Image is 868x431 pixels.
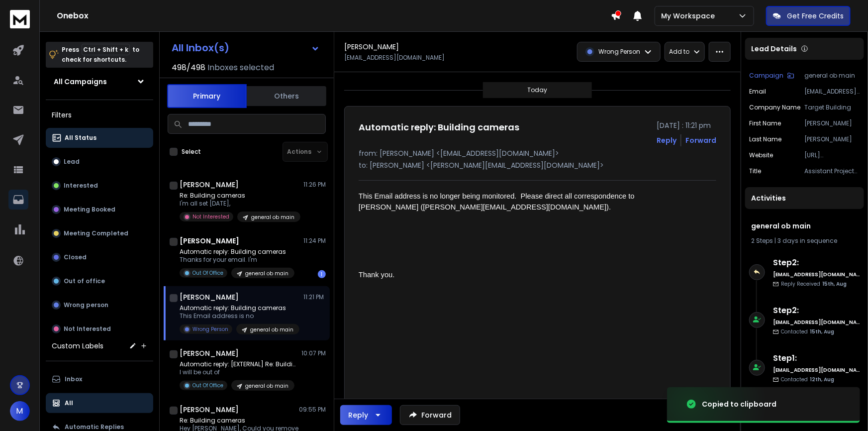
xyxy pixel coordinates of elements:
[180,256,294,264] p: Thanks for your email. I'm
[804,151,860,159] p: [URL][DOMAIN_NAME]
[766,6,851,26] button: Get Free Credits
[64,253,87,261] p: Closed
[46,176,153,196] button: Interested
[180,192,299,200] p: Re: Building cameras
[46,247,153,267] button: Closed
[46,319,153,339] button: Not Interested
[193,325,228,333] p: Wrong Person
[303,237,326,245] p: 11:24 PM
[810,328,834,335] span: 15th, Aug
[193,213,229,220] p: Not Interested
[180,312,299,320] p: This Email address is no
[669,48,689,56] p: Add to
[702,399,776,409] div: Copied to clipboard
[318,270,326,278] div: 1
[749,104,800,111] p: Company Name
[751,44,797,54] p: Lead Details
[749,119,781,127] p: First Name
[180,405,239,415] h1: [PERSON_NAME]
[180,236,239,246] h1: [PERSON_NAME]
[301,349,326,357] p: 10:07 PM
[804,135,860,143] p: [PERSON_NAME]
[804,88,860,96] p: [EMAIL_ADDRESS][DOMAIN_NAME]
[340,405,392,425] button: Reply
[10,401,30,421] button: M
[781,280,847,288] p: Reply Received
[64,277,105,285] p: Out of office
[749,135,781,143] p: Last Name
[777,236,837,245] span: 3 days in sequence
[804,104,860,111] p: Target Building
[745,187,864,209] div: Activities
[167,84,247,108] button: Primary
[62,45,139,65] p: Press to check for shortcuts.
[299,406,326,414] p: 09:55 PM
[749,72,783,80] p: Campaign
[180,200,299,208] p: I'm all set [DATE],
[46,393,153,413] button: All
[787,11,844,21] p: Get Free Credits
[749,72,794,80] button: Campaign
[773,271,860,278] h6: [EMAIL_ADDRESS][DOMAIN_NAME]
[773,257,860,269] h6: Step 2 :
[180,368,299,376] p: I will be out of
[180,248,294,256] p: Automatic reply: Building cameras
[250,326,293,333] p: general ob main
[359,148,716,158] p: from: [PERSON_NAME] <[EMAIL_ADDRESS][DOMAIN_NAME]>
[164,38,328,58] button: All Inbox(s)
[64,182,98,190] p: Interested
[180,180,239,190] h1: [PERSON_NAME]
[773,305,860,317] h6: Step 2 :
[661,11,719,21] p: My Workspace
[65,134,96,142] p: All Status
[54,77,107,87] h1: All Campaigns
[46,295,153,315] button: Wrong person
[749,88,766,96] p: Email
[528,86,548,94] p: Today
[751,221,858,231] h1: general ob main
[251,214,294,221] p: general ob main
[180,304,299,312] p: Automatic reply: Building cameras
[172,62,205,74] span: 498 / 498
[46,200,153,219] button: Meeting Booked
[64,158,80,166] p: Lead
[822,280,847,288] span: 15th, Aug
[245,382,289,390] p: general ob main
[82,44,130,55] span: Ctrl + Shift + k
[46,271,153,291] button: Out of office
[657,120,716,130] p: [DATE] : 11:21 pm
[46,152,153,172] button: Lead
[804,72,860,80] p: general ob main
[52,341,103,351] h3: Custom Labels
[344,54,445,62] p: [EMAIL_ADDRESS][DOMAIN_NAME]
[207,62,274,74] h3: Inboxes selected
[57,10,611,22] h1: Onebox
[685,135,716,145] div: Forward
[773,319,860,326] h6: [EMAIL_ADDRESS][DOMAIN_NAME]
[64,229,128,237] p: Meeting Completed
[46,223,153,243] button: Meeting Completed
[46,72,153,92] button: All Campaigns
[172,43,229,53] h1: All Inbox(s)
[804,119,860,127] p: [PERSON_NAME]
[657,135,676,145] button: Reply
[359,269,649,280] div: Thank you.
[749,167,761,175] p: title
[359,120,519,134] h1: Automatic reply: Building cameras
[303,181,326,189] p: 11:26 PM
[247,85,326,107] button: Others
[180,360,299,368] p: Automatic reply: [EXTERNAL] Re: Building
[303,293,326,301] p: 11:21 PM
[46,108,153,122] h3: Filters
[348,410,368,420] div: Reply
[749,151,773,159] p: website
[773,366,860,374] h6: [EMAIL_ADDRESS][DOMAIN_NAME]
[46,128,153,148] button: All Status
[180,292,239,302] h1: [PERSON_NAME]
[65,423,124,431] p: Automatic Replies
[804,167,860,175] p: Assistant Project Manager
[46,369,153,389] button: Inbox
[180,417,299,425] p: Re: Building cameras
